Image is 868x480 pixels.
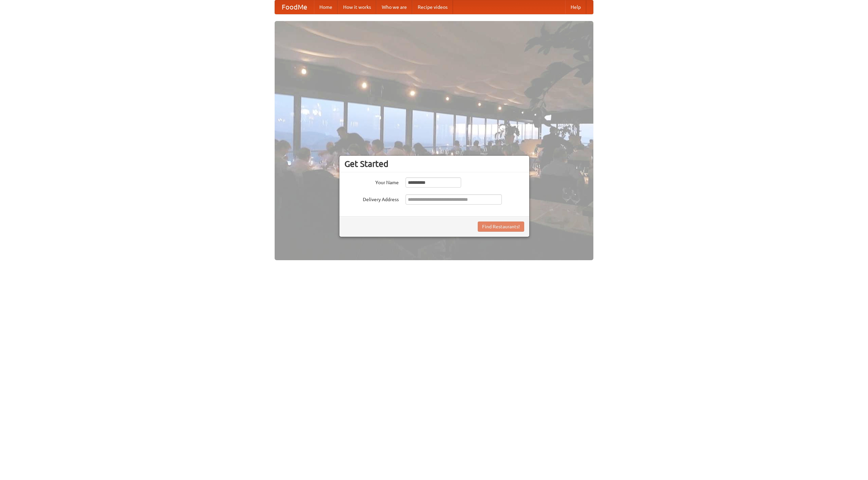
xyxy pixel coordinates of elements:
a: FoodMe [275,0,314,14]
button: Find Restaurants! [478,222,524,232]
label: Delivery Address [344,194,399,203]
a: Help [565,0,586,14]
a: Who we are [376,0,412,14]
a: How it works [338,0,376,14]
a: Recipe videos [412,0,453,14]
h3: Get Started [344,159,524,169]
label: Your Name [344,177,399,186]
a: Home [314,0,338,14]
